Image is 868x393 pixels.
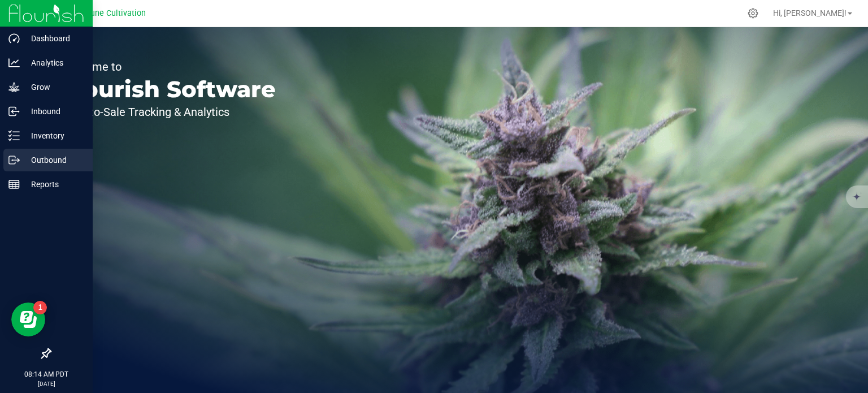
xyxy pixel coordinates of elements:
[5,379,88,388] p: [DATE]
[20,56,88,70] p: Analytics
[8,106,20,117] inline-svg: Inbound
[8,57,20,68] inline-svg: Analytics
[61,78,276,101] p: Flourish Software
[746,8,760,19] div: Manage settings
[85,8,146,18] span: Dune Cultivation
[11,303,45,336] iframe: Resource center
[8,179,20,190] inline-svg: Reports
[20,178,88,191] p: Reports
[20,129,88,142] p: Inventory
[20,80,88,94] p: Grow
[5,369,88,379] p: 08:14 AM PDT
[61,61,276,72] p: Welcome to
[20,153,88,167] p: Outbound
[61,106,276,118] p: Seed-to-Sale Tracking & Analytics
[8,33,20,44] inline-svg: Dashboard
[773,8,847,18] span: Hi, [PERSON_NAME]!
[8,130,20,141] inline-svg: Inventory
[33,301,47,314] iframe: Resource center unread badge
[20,105,88,118] p: Inbound
[8,154,20,166] inline-svg: Outbound
[8,81,20,93] inline-svg: Grow
[20,32,88,45] p: Dashboard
